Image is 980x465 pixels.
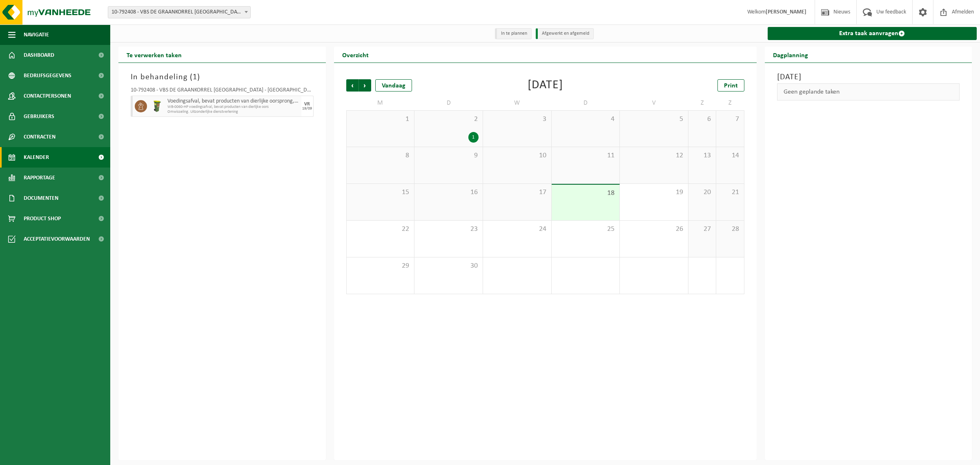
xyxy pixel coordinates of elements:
span: 17 [487,188,547,197]
span: 1 [193,73,197,81]
span: Kalender [24,147,49,168]
li: In te plannen [495,28,532,39]
span: Gebruikers [24,106,54,127]
span: WB-0060-HP voedingsafval, bevat producten van dierlijke oors [167,105,299,110]
span: 13 [693,151,712,160]
span: 22 [351,225,410,234]
span: 15 [351,188,410,197]
span: Dashboard [24,45,54,65]
span: 28 [720,225,739,234]
span: 10-792408 - VBS DE GRAANKORREL KRUISEKE - KRUISEKESTRAAT - WERVIK [108,6,251,18]
strong: [PERSON_NAME] [766,9,806,15]
div: VR [304,102,310,107]
span: 11 [556,151,616,160]
span: 2 [419,115,479,124]
span: Acceptatievoorwaarden [24,229,90,249]
span: 6 [693,115,712,124]
div: 19/09 [302,107,312,111]
a: Extra taak aanvragen [768,27,977,40]
span: Contactpersonen [24,86,71,106]
span: 24 [487,225,547,234]
span: 1 [351,115,410,124]
span: 7 [720,115,739,124]
img: WB-0060-HPE-GN-50 [151,100,163,112]
span: 29 [351,262,410,271]
div: [DATE] [528,79,563,92]
td: W [483,96,552,110]
span: 3 [487,115,547,124]
span: 25 [556,225,616,234]
h3: In behandeling ( ) [131,71,314,83]
span: Product Shop [24,208,61,229]
span: 23 [419,225,479,234]
span: Volgende [359,79,371,92]
span: Rapportage [24,168,55,188]
td: Z [688,96,716,110]
span: 19 [624,188,684,197]
td: D [552,96,620,110]
span: 20 [693,188,712,197]
td: Z [716,96,744,110]
span: Omwisseling. Uitzonderlijke dienstverlening [167,110,299,114]
span: Documenten [24,188,58,208]
td: V [620,96,688,110]
span: 14 [720,151,739,160]
span: Bedrijfsgegevens [24,65,71,86]
div: 10-792408 - VBS DE GRAANKORREL [GEOGRAPHIC_DATA] - [GEOGRAPHIC_DATA] - [GEOGRAPHIC_DATA] [131,87,314,96]
span: 18 [556,189,616,198]
h2: Dagplanning [765,47,816,63]
span: 27 [693,225,712,234]
span: 5 [624,115,684,124]
span: 4 [556,115,616,124]
span: 30 [419,262,479,271]
span: 10 [487,151,547,160]
span: Vorige [346,79,359,92]
span: 9 [419,151,479,160]
div: 1 [468,132,479,143]
span: 21 [720,188,739,197]
span: Voedingsafval, bevat producten van dierlijke oorsprong, onverpakt, categorie 3 [167,98,299,105]
a: Print [717,79,744,92]
div: Geen geplande taken [777,83,960,101]
h2: Te verwerken taken [118,47,190,63]
td: M [346,96,415,110]
h3: [DATE] [777,71,960,83]
span: Print [724,83,738,89]
td: D [414,96,483,110]
span: Contracten [24,127,56,147]
div: Vandaag [375,79,412,92]
h2: Overzicht [334,47,377,63]
li: Afgewerkt en afgemeld [536,28,594,39]
span: 12 [624,151,684,160]
span: 10-792408 - VBS DE GRAANKORREL KRUISEKE - KRUISEKESTRAAT - WERVIK [108,7,250,18]
span: 8 [351,151,410,160]
span: Navigatie [24,25,49,45]
span: 26 [624,225,684,234]
span: 16 [419,188,479,197]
